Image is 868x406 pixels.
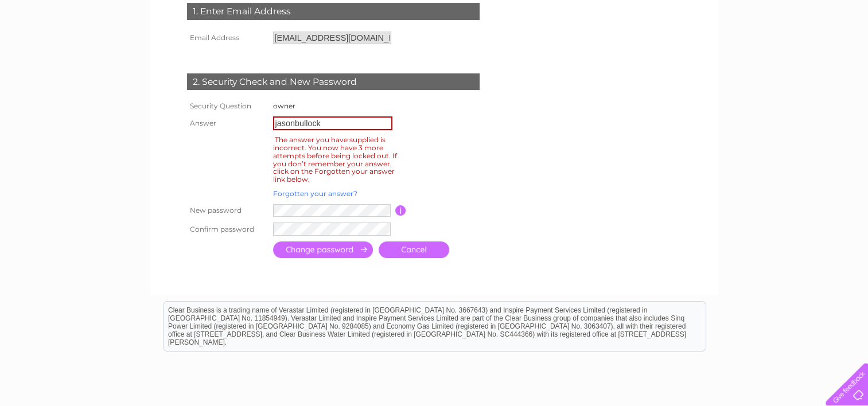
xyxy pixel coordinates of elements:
input: Submit [273,241,373,258]
a: Forgotten your answer? [273,189,357,198]
div: Clear Business is a trading name of Verastar Limited (registered in [GEOGRAPHIC_DATA] No. 3667643... [164,6,706,56]
th: Confirm password [184,220,270,238]
input: Information [395,205,406,216]
div: 2. Security Check and New Password [187,73,480,91]
a: Telecoms [768,49,803,57]
img: logo.png [30,30,89,65]
th: Security Question [184,99,270,114]
div: The answer you have supplied is incorrect. You now have 3 more attempts before being locked out. ... [273,134,397,185]
a: Contact [833,49,861,57]
label: owner [273,101,295,110]
a: Energy [736,49,761,57]
ctcspan: 0333 014 3131 [642,6,721,20]
th: Answer [184,114,270,133]
ctc: Call 0333 014 3131 with Linkus Desktop Client [642,6,731,20]
a: Cancel [379,241,449,258]
a: 0333 014 3131 [642,6,731,20]
a: Water [707,49,729,57]
a: Blog [809,49,826,57]
th: Email Address [184,29,270,47]
div: 1. Enter Email Address [187,3,480,20]
th: New password [184,201,270,220]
